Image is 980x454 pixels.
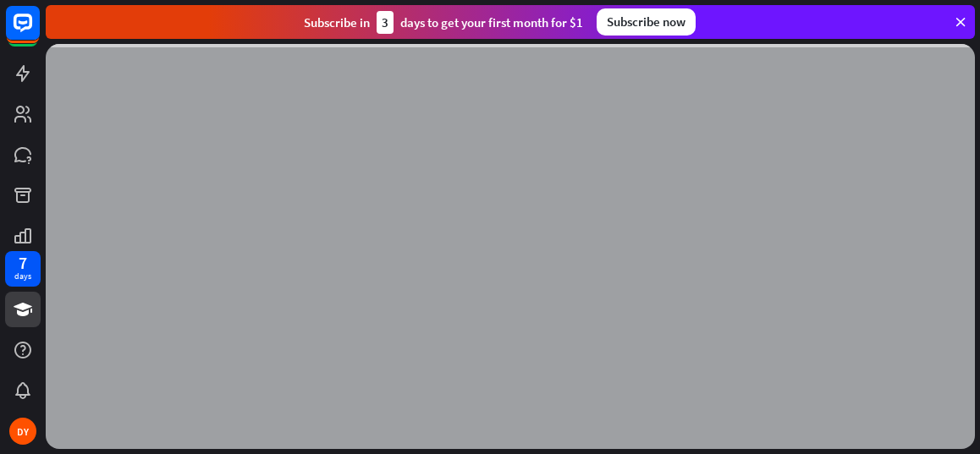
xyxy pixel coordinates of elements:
div: days [14,271,31,282]
div: 7 [19,255,27,271]
div: DY [9,418,36,445]
div: Subscribe now [597,8,696,36]
div: Subscribe in days to get your first month for $1 [304,11,583,34]
a: 7 days [5,251,41,287]
div: 3 [377,11,394,34]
